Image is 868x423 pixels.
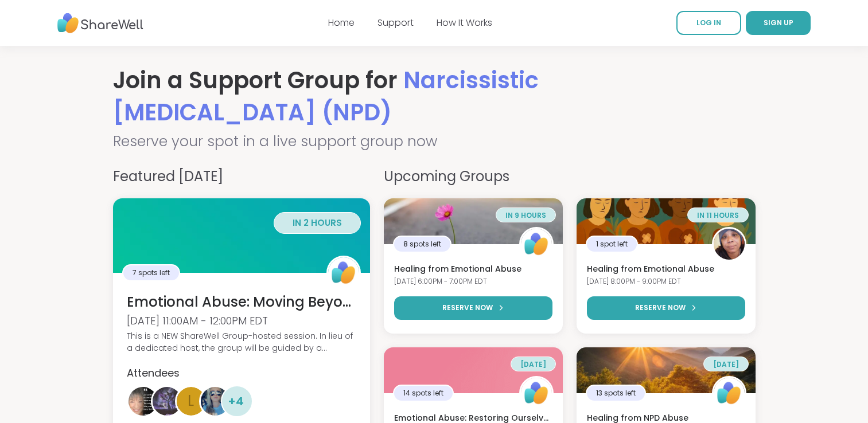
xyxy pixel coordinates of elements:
[437,16,492,29] a: How It Works
[228,393,244,410] span: + 4
[403,239,441,249] span: 8 spots left
[587,296,745,320] button: RESERVE NOW
[596,388,636,398] span: 13 spots left
[57,7,143,39] img: ShareWell Nav Logo
[676,11,741,35] a: LOG IN
[577,347,756,393] img: Healing from NPD Abuse
[127,314,356,328] div: [DATE] 11:00AM - 12:00PM EDT
[394,296,552,320] button: RESERVE NOW
[293,217,342,229] span: in 2 hours
[635,303,686,313] span: RESERVE NOW
[577,198,756,244] img: Healing from Emotional Abuse
[746,11,811,35] button: SIGN UP
[505,210,546,220] span: in 9 hours
[113,64,539,128] span: Narcissistic [MEDICAL_DATA] (NPD)
[714,378,745,409] img: ShareWell
[587,277,745,287] div: [DATE] 8:00PM - 9:00PM EDT
[188,390,194,412] span: l
[133,268,170,278] span: 7 spots left
[714,229,745,260] img: Coach_T
[127,292,356,312] h3: Emotional Abuse: Moving Beyond the Pain
[384,166,756,187] h4: Upcoming Groups
[394,277,552,287] div: [DATE] 6:00PM - 7:00PM EDT
[696,18,721,28] span: LOG IN
[521,229,552,260] img: ShareWell
[127,330,356,354] div: This is a NEW ShareWell Group-hosted session. In lieu of a dedicated host, the group will be guid...
[113,198,370,273] img: Emotional Abuse: Moving Beyond the Pain
[113,166,370,187] h4: Featured [DATE]
[113,131,756,152] h2: Reserve your spot in a live support group now
[520,359,546,369] span: [DATE]
[384,198,563,244] img: Healing from Emotional Abuse
[377,16,414,29] a: Support
[764,18,793,28] span: SIGN UP
[587,264,745,275] h3: Healing from Emotional Abuse
[129,387,157,416] img: ReginaMaria
[127,366,180,380] span: Attendees
[596,239,628,249] span: 1 spot left
[394,264,552,275] h3: Healing from Emotional Abuse
[328,257,359,288] img: ShareWell
[403,388,443,398] span: 14 spots left
[442,303,493,313] span: RESERVE NOW
[713,359,739,369] span: [DATE]
[521,378,552,409] img: ShareWell
[113,64,756,128] h1: Join a Support Group for
[384,347,563,393] img: Emotional Abuse: Restoring Ourselves
[697,210,739,220] span: in 11 hours
[328,16,355,29] a: Home
[153,387,181,416] img: BrennCA17
[201,387,229,416] img: Lonestar444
